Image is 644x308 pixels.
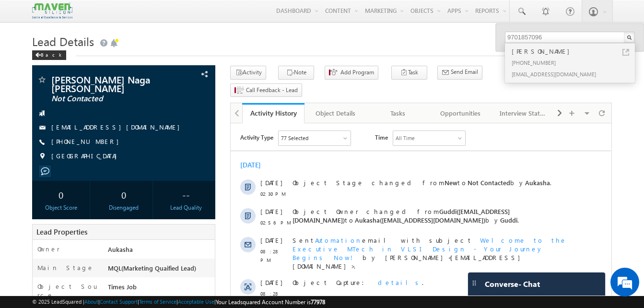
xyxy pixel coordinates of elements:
[51,75,164,92] span: [PERSON_NAME] Naga [PERSON_NAME]
[84,113,131,121] span: Automation
[139,298,176,305] a: Terms of Service
[130,239,174,252] em: Start Chat
[62,113,340,146] div: by [PERSON_NAME]<[EMAIL_ADDRESS][DOMAIN_NAME]>.
[505,32,635,43] input: Search Objects
[51,137,124,147] span: [PHONE_NUMBER]
[214,55,227,63] span: New
[375,107,421,119] div: Tasks
[35,186,87,203] div: 0
[50,11,78,19] div: 77 Selected
[30,155,51,164] span: [DATE]
[124,93,255,101] span: Aukasha([EMAIL_ADDRESS][DOMAIN_NAME])
[10,37,41,46] div: [DATE]
[105,282,215,296] div: Times Job
[391,66,427,80] button: Task
[30,95,59,104] span: 02:56 PM
[30,84,51,93] span: [DATE]
[451,68,478,76] span: Send Email
[50,50,161,63] div: Chat with us now
[97,186,150,203] div: 0
[249,108,297,118] div: Activity History
[108,245,133,253] span: Aukasha
[32,50,71,58] a: Back
[160,186,212,203] div: --
[105,263,215,277] div: MQL(Marketing Quaified Lead)
[311,298,325,306] span: 77978
[147,155,191,163] span: details
[100,298,138,305] a: Contact Support
[62,113,242,121] span: Sent email with subject
[51,94,164,104] span: Not Contacted
[510,57,638,68] div: [PHONE_NUMBER]
[97,203,150,212] div: Disengaged
[216,298,325,306] span: Your Leadsquared Account Number is
[84,298,98,305] a: About
[62,84,288,101] span: Object Owner changed from to by .
[62,113,336,138] span: Welcome to the Executive MTech in VLSI Design - Your Journey Begins Now!
[510,68,638,80] div: [EMAIL_ADDRESS][DOMAIN_NAME]
[160,203,212,212] div: Lead Quality
[312,107,358,119] div: Object Details
[30,113,51,121] span: [DATE]
[246,86,298,95] span: Call Feedback - Lead
[294,55,319,63] span: Aukasha
[51,152,122,161] span: [GEOGRAPHIC_DATA]
[510,46,638,57] div: [PERSON_NAME]
[325,66,378,80] button: Add Program
[165,11,184,19] div: All Time
[10,7,43,22] span: Activity Type
[500,107,546,119] div: Interview Status
[340,68,374,77] span: Add Program
[30,166,59,183] span: 08:28 PM
[278,66,314,80] button: Note
[51,123,185,131] a: [EMAIL_ADDRESS][DOMAIN_NAME]
[485,280,540,288] span: Converse - Chat
[367,103,430,123] a: Tasks
[30,124,59,141] span: 08:28 PM
[30,55,51,64] span: [DATE]
[62,55,321,63] span: Object Stage changed from to by .
[37,263,94,272] label: Main Stage
[62,84,279,101] span: Guddi([EMAIL_ADDRESS][DOMAIN_NAME])
[492,103,554,123] a: Interview Status
[30,66,59,75] span: 02:30 PM
[230,66,266,80] button: Activity
[32,2,72,19] img: Custom Logo
[32,50,66,60] div: Back
[62,155,140,163] span: Object Capture:
[178,298,214,305] a: Acceptable Use
[12,89,175,231] textarea: Type your message and hit 'Enter'
[16,50,40,63] img: d_60004797649_company_0_60004797649
[437,107,483,119] div: Opportunities
[430,103,492,123] a: Opportunities
[37,282,99,299] label: Object Source
[32,34,94,49] span: Lead Details
[35,203,87,212] div: Object Score
[32,297,325,307] span: © 2025 LeadSquared | | | | |
[37,245,60,253] label: Owner
[48,8,120,22] div: Sales Activity,Program,Email Bounced,Email Link Clicked,Email Marked Spam & 72 more..
[304,103,367,123] a: Object Details
[470,279,478,287] img: carter-drag
[242,103,304,123] a: Activity History
[157,5,180,28] div: Minimize live chat window
[36,227,87,237] span: Lead Properties
[269,93,287,101] span: Guddi
[230,83,302,97] button: Call Feedback - Lead
[437,66,482,80] button: Send Email
[144,7,157,22] span: Time
[62,155,340,164] div: .
[237,55,280,63] span: Not Contacted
